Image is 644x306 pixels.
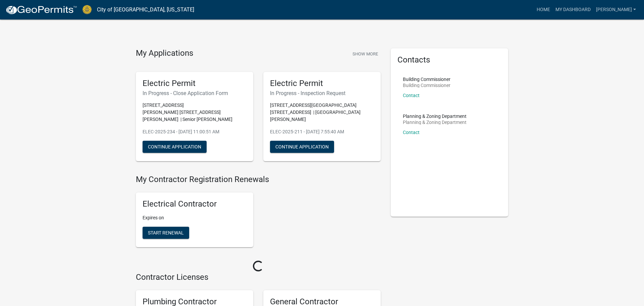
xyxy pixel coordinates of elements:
[136,272,381,282] h4: Contractor Licenses
[270,79,374,88] h5: Electric Permit
[143,79,247,88] h5: Electric Permit
[143,128,247,135] p: ELEC-2025-234 - [DATE] 11:00:51 AM
[270,141,334,153] button: Continue Application
[143,214,247,221] p: Expires on
[143,90,247,96] h6: In Progress - Close Application Form
[143,227,189,239] button: Start Renewal
[136,175,381,253] wm-registration-list-section: My Contractor Registration Renewals
[403,77,450,82] p: Building Commissioner
[397,55,501,65] h5: Contacts
[270,128,374,135] p: ELEC-2025-211 - [DATE] 7:55:40 AM
[403,114,467,119] p: Planning & Zoning Department
[534,3,553,16] a: Home
[270,102,374,123] p: [STREET_ADDRESS][GEOGRAPHIC_DATA][STREET_ADDRESS] | [GEOGRAPHIC_DATA][PERSON_NAME]
[83,5,92,14] img: City of Jeffersonville, Indiana
[136,48,193,58] h4: My Applications
[143,141,207,153] button: Continue Application
[403,120,467,125] p: Planning & Zoning Department
[403,93,420,98] a: Contact
[593,3,639,16] a: [PERSON_NAME]
[270,90,374,96] h6: In Progress - Inspection Request
[350,48,381,59] button: Show More
[403,83,450,88] p: Building Commissioner
[148,230,184,235] span: Start Renewal
[553,3,593,16] a: My Dashboard
[143,102,247,123] p: [STREET_ADDRESS][PERSON_NAME] [STREET_ADDRESS][PERSON_NAME] | Senior [PERSON_NAME]
[136,175,381,184] h4: My Contractor Registration Renewals
[97,4,194,15] a: City of [GEOGRAPHIC_DATA], [US_STATE]
[403,130,420,135] a: Contact
[143,199,247,209] h5: Electrical Contractor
